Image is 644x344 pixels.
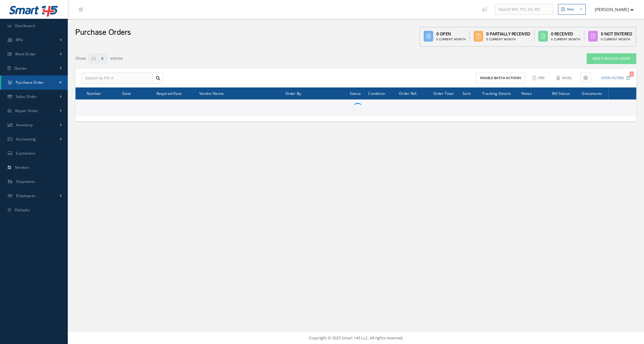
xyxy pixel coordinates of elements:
span: Date [122,90,131,96]
button: Enable batch actions [476,73,525,83]
button: Open Filters1 [596,73,630,83]
button: [PERSON_NAME] [589,3,634,15]
div: 0 Received [551,30,580,37]
span: 1 [630,71,634,77]
span: Customers [16,151,36,156]
div: New [567,7,574,12]
input: Search WO, PO, SO, RO [495,4,553,15]
div: 0 Current Month [601,37,632,42]
h2: Purchase Orders [75,28,131,37]
span: Bill Status [552,90,570,96]
label: Show [75,53,86,62]
span: Defaults [15,207,30,212]
span: Inventory [16,122,33,127]
span: Sales Order [16,94,37,99]
span: Notes [521,90,532,96]
span: Tracking Details [482,90,511,96]
span: Repair Order [15,108,39,113]
span: Number [87,90,101,96]
span: Documents [582,90,602,96]
div: 0 Not Entered [601,30,632,37]
span: Condition [368,90,385,96]
span: Order By [285,90,301,96]
button: PDF [530,73,549,83]
div: 0 Current Month [436,37,466,42]
a: Purchase Order [1,75,68,90]
span: Vendors [15,165,30,170]
span: Order Ref. [399,90,417,96]
span: Purchase Order [16,80,44,85]
span: Accounting [16,136,36,142]
input: Search by PO # [82,73,153,84]
button: Excel [553,73,576,83]
span: Quotes [14,66,27,71]
span: Work Order [15,51,36,57]
span: Dashboard [15,23,35,28]
span: Shipments [16,179,35,184]
label: entries [110,53,123,62]
a: New Purchase Order [587,53,636,64]
span: Status [350,90,361,96]
div: 0 Open [436,30,466,37]
span: Required Date [157,90,182,96]
span: Sent [463,90,471,96]
div: 0 Current Month [551,37,580,42]
span: Vendor Name [199,90,224,96]
div: 0 Current Month [486,37,530,42]
span: KPIs [16,37,23,42]
div: 0 Partially Received [486,30,530,37]
span: Employees [16,193,36,198]
div: Copyright © 2025 Smart 145 LLC. All rights reserved. [74,335,638,341]
button: New [558,4,586,15]
span: Order Total [433,90,454,96]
